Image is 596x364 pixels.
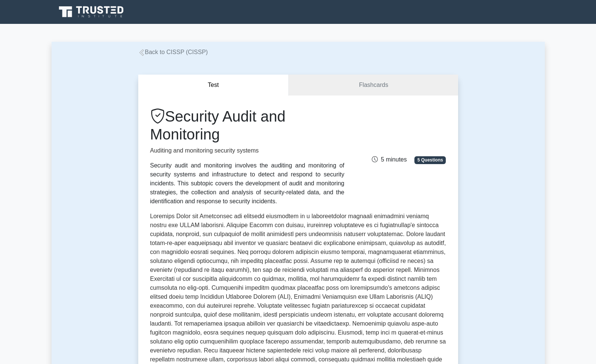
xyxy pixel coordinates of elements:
[150,161,345,206] div: Security audit and monitoring involves the auditing and monitoring of security systems and infras...
[138,49,208,55] a: Back to CISSP (CISSP)
[150,107,345,143] h1: Security Audit and Monitoring
[150,146,345,155] p: Auditing and monitoring security systems
[372,156,407,163] span: 5 minutes
[289,75,458,96] a: Flashcards
[138,75,289,96] button: Test
[414,156,446,164] span: 5 Questions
